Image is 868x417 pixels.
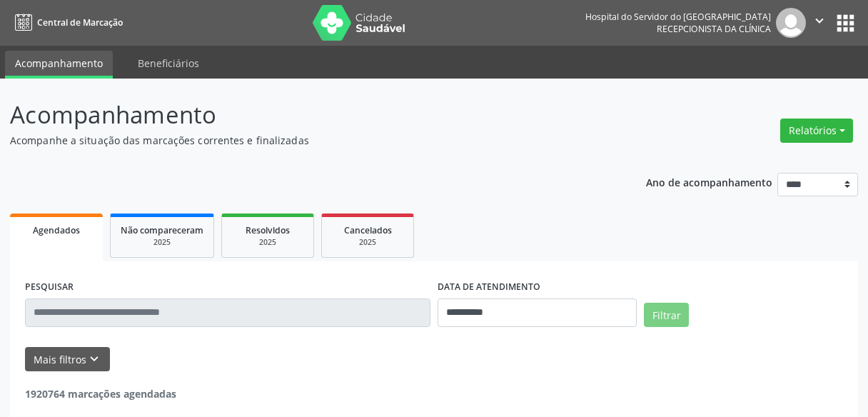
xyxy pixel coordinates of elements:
a: Acompanhamento [5,51,113,79]
button: Relatórios [780,119,853,143]
button:  [806,8,833,38]
a: Beneficiários [128,51,209,76]
p: Ano de acompanhamento [646,173,772,191]
span: Não compareceram [121,224,203,236]
p: Acompanhamento [10,97,604,133]
strong: 1920764 marcações agendadas [25,387,176,401]
div: Hospital do Servidor do [GEOGRAPHIC_DATA] [585,11,771,23]
button: apps [833,11,858,36]
button: Filtrar [644,303,689,327]
i: keyboard_arrow_down [86,351,102,367]
label: DATA DE ATENDIMENTO [438,276,540,298]
span: Central de Marcação [37,16,123,29]
span: Recepcionista da clínica [657,23,771,35]
span: Resolvidos [246,224,290,236]
p: Acompanhe a situação das marcações correntes e finalizadas [10,133,604,148]
label: PESQUISAR [25,276,74,298]
a: Central de Marcação [10,11,123,34]
i:  [812,13,827,29]
span: Cancelados [344,224,392,236]
div: 2025 [232,237,303,248]
div: 2025 [332,237,403,248]
button: Mais filtroskeyboard_arrow_down [25,347,110,372]
img: img [776,8,806,38]
span: Agendados [33,224,80,236]
div: 2025 [121,237,203,248]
